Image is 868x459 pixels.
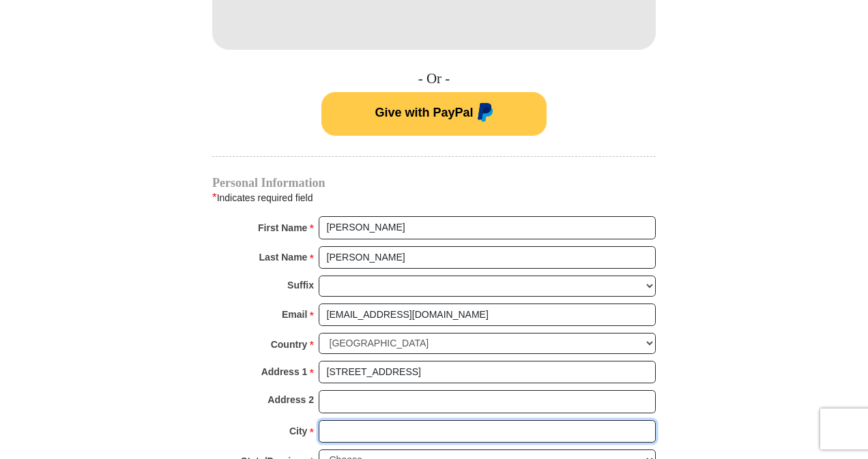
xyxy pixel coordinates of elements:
strong: Email [282,305,307,324]
strong: Last Name [259,248,308,267]
strong: Suffix [287,276,314,295]
strong: Country [271,335,308,354]
strong: First Name [258,218,307,237]
span: Give with PayPal [375,106,473,119]
div: Indicates required field [212,189,656,207]
h4: Personal Information [212,177,656,188]
strong: City [289,421,307,441]
h4: - Or - [212,70,656,87]
strong: Address 2 [267,390,314,409]
strong: Address 1 [261,362,308,381]
img: paypal [474,103,493,125]
button: Give with PayPal [321,92,547,136]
